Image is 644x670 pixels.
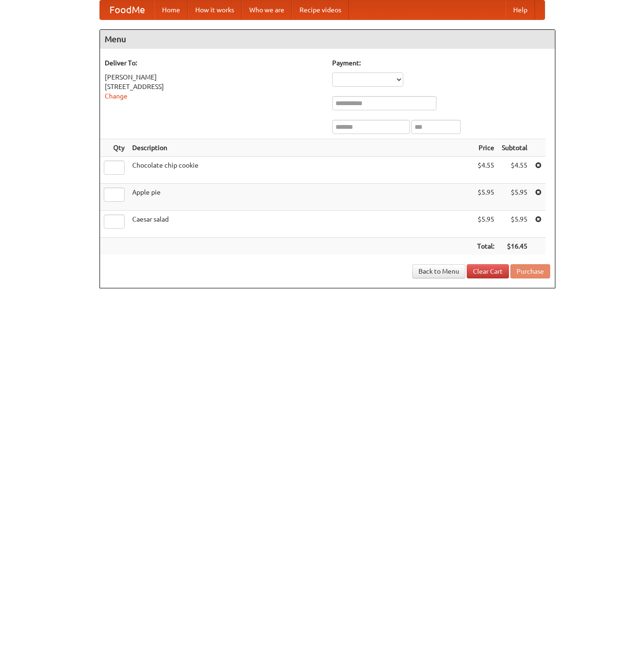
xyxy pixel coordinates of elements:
[100,0,154,19] a: FoodMe
[292,0,349,19] a: Recipe videos
[105,58,323,68] h5: Deliver To:
[100,139,128,157] th: Qty
[498,211,531,238] td: $5.95
[242,0,292,19] a: Who we are
[473,139,498,157] th: Price
[510,264,550,278] button: Purchase
[473,157,498,184] td: $4.55
[128,211,473,238] td: Caesar salad
[498,157,531,184] td: $4.55
[473,238,498,255] th: Total:
[154,0,188,19] a: Home
[188,0,242,19] a: How it works
[473,184,498,211] td: $5.95
[412,264,465,278] a: Back to Menu
[128,184,473,211] td: Apple pie
[473,211,498,238] td: $5.95
[498,139,531,157] th: Subtotal
[467,264,509,278] a: Clear Cart
[100,30,555,49] h4: Menu
[332,58,550,68] h5: Payment:
[105,72,323,82] div: [PERSON_NAME]
[128,157,473,184] td: Chocolate chip cookie
[105,82,323,91] div: [STREET_ADDRESS]
[105,92,127,100] a: Change
[498,238,531,255] th: $16.45
[506,0,535,19] a: Help
[128,139,473,157] th: Description
[498,184,531,211] td: $5.95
